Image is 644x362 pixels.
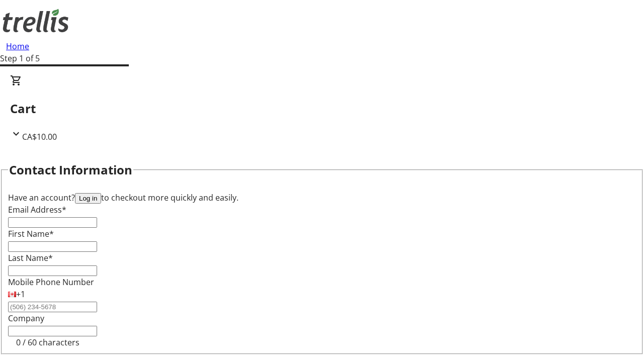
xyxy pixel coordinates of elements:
div: CartCA$10.00 [10,74,634,143]
label: Last Name* [8,252,53,263]
label: First Name* [8,228,54,239]
input: (506) 234-5678 [8,302,97,312]
button: Log in [75,193,101,204]
tr-character-limit: 0 / 60 characters [16,337,79,348]
label: Email Address* [8,204,66,215]
span: CA$10.00 [22,131,57,142]
h2: Contact Information [9,161,132,179]
div: Have an account? to checkout more quickly and easily. [8,192,636,204]
label: Company [8,313,44,324]
h2: Cart [10,100,634,118]
label: Mobile Phone Number [8,277,94,288]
